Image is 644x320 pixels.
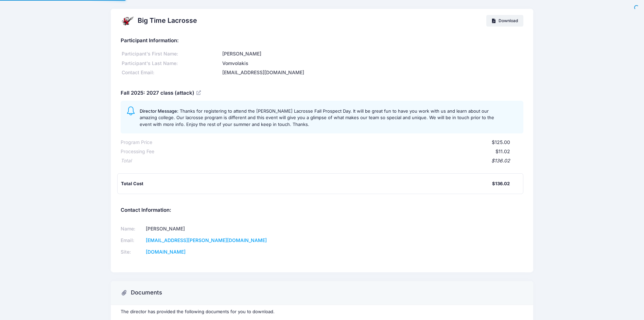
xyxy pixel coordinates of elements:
div: [PERSON_NAME] [221,50,523,58]
h5: Participant Information: [121,38,523,44]
div: Contact Email: [121,69,221,76]
div: Participant's Last Name: [121,60,221,67]
h2: Big Time Lacrosse [138,17,197,25]
div: [EMAIL_ADDRESS][DOMAIN_NAME] [221,69,523,76]
div: Total Cost [121,180,492,187]
td: Email: [121,235,144,246]
div: Participant's First Name: [121,50,221,58]
div: $11.02 [154,148,510,155]
div: $136.02 [132,157,510,164]
td: [PERSON_NAME] [144,223,313,235]
p: The director has provided the following documents for you to download. [121,308,523,315]
div: Processing Fee [121,148,154,155]
h5: Contact Information: [121,207,523,213]
span: Thanks for registering to attend the [PERSON_NAME] Lacrosse Fall Prospect Day. It will be great f... [140,108,494,127]
span: Download [499,18,518,23]
a: [DOMAIN_NAME] [146,249,186,255]
a: Download [486,15,523,27]
a: View Registration Details [196,90,202,96]
span: Director Message: [140,108,178,114]
div: Total [121,157,132,164]
h5: Fall 2025: 2027 class (attack) [121,90,202,96]
span: $125.00 [492,139,510,145]
div: Program Price [121,139,152,146]
td: Site: [121,246,144,258]
a: [EMAIL_ADDRESS][PERSON_NAME][DOMAIN_NAME] [146,237,267,243]
td: Name: [121,223,144,235]
div: Vomvolakis [221,60,523,67]
h3: Documents [131,289,162,296]
div: $136.02 [492,180,510,187]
